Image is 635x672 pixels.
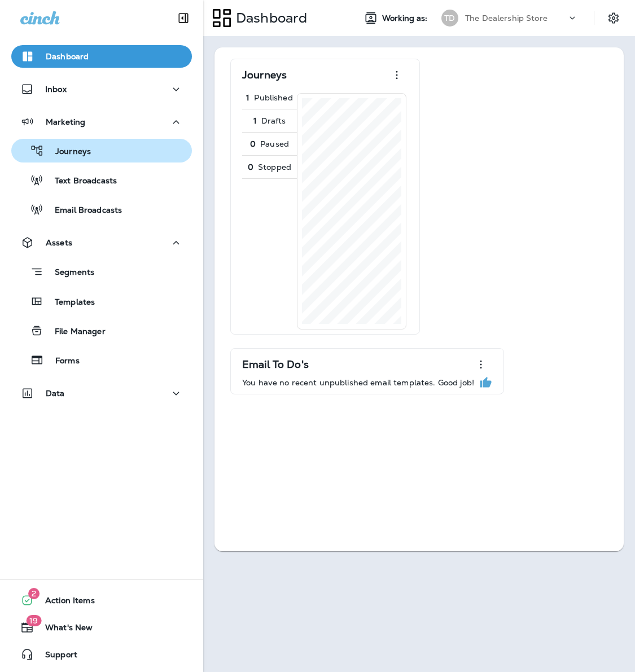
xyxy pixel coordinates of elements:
button: Templates [11,289,192,313]
p: Inbox [45,85,67,94]
button: Email Broadcasts [11,197,192,221]
p: Journeys [242,69,287,81]
button: 2Action Items [11,589,192,612]
p: 1 [246,93,249,102]
button: Assets [11,231,192,254]
p: 0 [248,162,253,172]
p: Email Broadcasts [43,205,122,216]
p: 0 [250,139,256,148]
p: The Dealership Store [465,14,548,23]
p: Journeys [44,147,91,157]
p: Marketing [46,117,85,126]
p: Paused [260,139,289,148]
button: Text Broadcasts [11,168,192,192]
p: Published [254,93,292,102]
button: Support [11,643,192,666]
button: 19What's New [11,616,192,639]
button: Marketing [11,111,192,133]
p: Dashboard [231,10,307,27]
span: Action Items [34,596,95,609]
span: 2 [28,588,40,599]
div: TD [441,10,458,27]
p: Segments [43,267,94,279]
p: You have no recent unpublished email templates. Good job! [242,378,474,387]
button: Collapse Sidebar [168,7,199,29]
span: 19 [26,615,41,626]
p: Forms [44,356,80,367]
button: Journeys [11,139,192,162]
p: Drafts [261,116,286,125]
p: File Manager [43,327,106,337]
span: Support [34,650,77,664]
button: Inbox [11,78,192,100]
button: Forms [11,348,192,372]
p: Text Broadcasts [43,176,117,187]
button: Settings [603,8,624,28]
button: File Manager [11,319,192,342]
p: Templates [43,297,95,308]
p: Dashboard [46,52,89,61]
p: Email To Do's [242,359,309,370]
span: Working as: [382,14,430,23]
button: Segments [11,260,192,284]
p: Assets [46,238,72,247]
span: What's New [34,623,93,636]
p: Stopped [258,162,291,172]
p: Data [46,389,65,398]
button: Dashboard [11,45,192,68]
button: Data [11,382,192,405]
p: 1 [253,116,257,125]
